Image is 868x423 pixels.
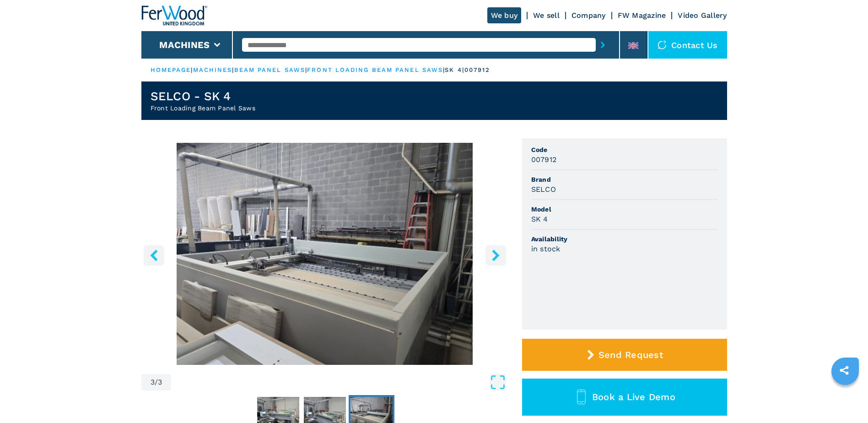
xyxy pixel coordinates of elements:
a: machines [193,66,232,73]
span: 3 [151,379,155,386]
button: submit-button [596,34,610,55]
h3: SK 4 [531,214,548,224]
a: We buy [487,7,522,23]
span: | [232,66,234,73]
span: Book a Live Demo [592,391,675,402]
div: Go to Slide 3 [141,143,508,365]
iframe: Chat [829,382,861,416]
h3: 007912 [531,154,557,165]
span: Code [531,145,718,154]
a: FW Magazine [618,11,666,20]
h2: Front Loading Beam Panel Saws [151,103,255,113]
img: Front Loading Beam Panel Saws SELCO SK 4 [141,143,508,365]
span: / [155,379,158,386]
button: right-button [485,245,506,266]
div: Contact us [648,31,727,59]
button: Book a Live Demo [522,379,727,416]
a: We sell [533,11,560,20]
button: left-button [144,245,164,266]
a: Video Gallery [678,11,727,20]
button: Send Request [522,339,727,371]
span: Availability [531,234,718,244]
h3: SELCO [531,184,556,195]
span: 3 [158,379,162,386]
a: front loading beam panel saws [307,66,443,73]
a: Company [571,11,606,20]
button: Machines [159,39,210,50]
span: Send Request [598,349,663,360]
img: Contact us [658,40,667,49]
span: | [305,66,307,73]
p: sk 4 | [445,66,464,74]
button: Open Fullscreen [173,374,506,390]
a: beam panel saws [234,66,306,73]
span: Brand [531,175,718,184]
h3: in stock [531,244,561,254]
h1: SELCO - SK 4 [151,89,255,103]
span: | [191,66,193,73]
span: Model [531,205,718,214]
p: 007912 [464,66,491,74]
img: Ferwood [141,5,207,26]
span: | [443,66,445,73]
a: HOMEPAGE [151,66,191,73]
a: sharethis [833,359,856,382]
